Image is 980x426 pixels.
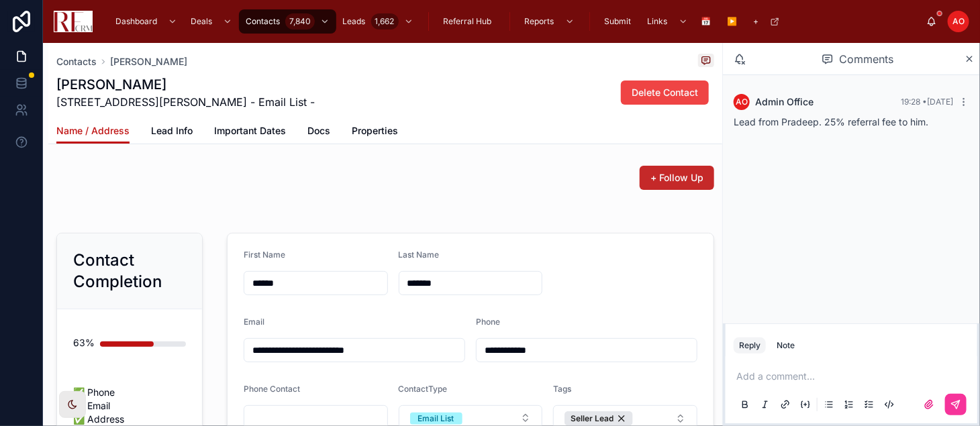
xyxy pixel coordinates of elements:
[110,55,187,68] a: [PERSON_NAME]
[571,413,614,424] span: Seller Lead
[598,9,641,34] a: Submit
[352,119,398,146] a: Properties
[285,13,315,30] div: 7,840
[640,166,714,190] button: + Follow Up
[565,411,633,426] button: Unselect 355
[952,16,965,27] span: AO
[214,124,286,138] span: Important Dates
[56,119,130,144] a: Name / Address
[747,9,787,34] a: +
[73,329,95,356] div: 63%
[695,9,721,34] a: 📅
[244,250,285,260] span: First Name
[721,9,747,34] a: ▶️
[553,384,571,394] span: Tags
[307,119,330,146] a: Docs
[641,9,695,34] a: Links
[336,9,420,34] a: Leads1,662
[246,16,280,27] span: Contacts
[109,9,184,34] a: Dashboard
[605,16,632,27] span: Submit
[771,337,800,354] button: Note
[736,97,748,107] span: AO
[73,250,186,292] h2: Contact Completion
[244,317,264,327] span: Email
[56,124,130,138] span: Name / Address
[343,16,366,27] span: Leads
[755,95,814,109] span: Admin Office
[56,94,315,110] span: [STREET_ADDRESS][PERSON_NAME] - Email List -
[56,75,315,94] h1: [PERSON_NAME]
[399,250,440,260] span: Last Name
[151,119,193,146] a: Lead Info
[103,7,926,36] div: scrollable content
[352,124,398,138] span: Properties
[184,9,239,34] a: Deals
[399,384,448,394] span: ContactType
[728,16,738,27] span: ▶️
[151,124,193,138] span: Lead Info
[734,116,928,127] span: Lead from Pradeep. 25% referral fee to him.
[518,9,581,34] a: Reports
[214,119,286,146] a: Important Dates
[701,16,712,27] span: 📅
[734,337,766,354] button: Reply
[418,413,454,425] div: Email List
[191,16,212,27] span: Deals
[115,16,157,27] span: Dashboard
[621,81,709,105] button: Delete Contact
[476,317,500,327] span: Phone
[437,9,501,34] a: Referral Hub
[754,16,759,27] span: +
[444,16,492,27] span: Referral Hub
[307,124,330,138] span: Docs
[239,9,336,34] a: Contacts7,840
[525,16,554,27] span: Reports
[839,51,893,67] span: Comments
[371,13,399,30] div: 1,662
[54,11,93,32] img: App logo
[901,97,953,107] span: 19:28 • [DATE]
[632,86,698,99] span: Delete Contact
[648,16,668,27] span: Links
[56,55,97,68] a: Contacts
[244,384,300,394] span: Phone Contact
[650,171,703,184] span: + Follow Up
[777,340,795,351] div: Note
